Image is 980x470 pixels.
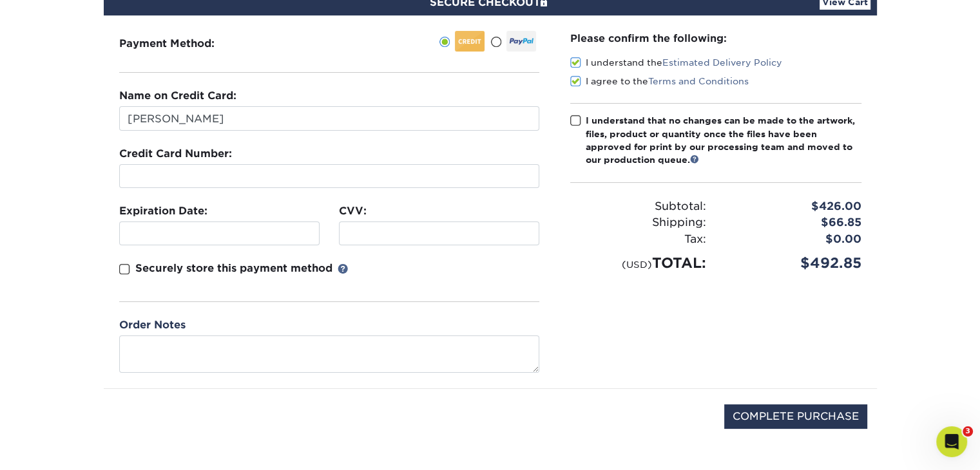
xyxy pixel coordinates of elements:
h3: Payment Method: [119,37,246,50]
label: Credit Card Number: [119,146,232,162]
p: Active over [DATE] [62,16,140,29]
img: DigiCert Secured Site Seal [113,404,178,442]
div: Hello [PERSON_NAME]! Thank you for your recent order and for choosing design services. I'm not se... [21,95,201,171]
button: Home [202,5,226,30]
h1: [PERSON_NAME] [62,6,146,16]
div: For the design, do you want to keep the design very similar - just convert the folded artwork int... [21,178,201,228]
button: Start recording [82,371,92,382]
button: Send a message… [220,366,242,387]
div: $0.00 [716,231,871,248]
label: Expiration Date: [119,203,207,219]
textarea: Message… [11,344,247,366]
iframe: Secure expiration date input frame [125,227,314,240]
a: Terms and Conditions [648,76,749,86]
div: Brooke says… [10,56,247,371]
div: TOTAL: [561,252,716,274]
label: Order Notes [119,317,186,333]
i: You will receive a copy of this message by email [21,311,197,334]
button: Gif picker [61,371,72,382]
div: Close [226,5,249,28]
input: COMPLETE PURCHASE [724,404,867,429]
label: I agree to the [570,75,749,88]
div: Subtotal: [561,198,716,215]
button: Upload attachment [20,371,30,382]
div: $492.85 [716,252,871,274]
div: ACTION REQUIRED: Primoprint Order 21920-33487-36127 [21,64,201,89]
div: Please confirm the following: [570,31,861,46]
div: $66.85 [716,214,871,231]
div: Tax: [561,231,716,248]
button: go back [8,5,33,30]
small: (USD) [622,259,652,270]
button: Emoji picker [41,371,51,382]
label: Name on Credit Card: [119,88,236,104]
span: 3 [963,426,973,437]
div: Any other information or creative direction you may have is always helpful. Let us know if you ha... [21,234,201,285]
a: Estimated Delivery Policy [662,57,782,68]
p: Securely store this payment method [135,261,332,276]
iframe: Secure card number input frame [125,170,533,182]
iframe: Secure CVC input frame [345,227,533,240]
div: $426.00 [716,198,871,215]
div: Shipping: [561,214,716,231]
iframe: Intercom live chat [936,426,967,457]
img: Profile image for Brooke [37,7,57,28]
label: I understand the [570,56,782,69]
input: First & Last Name [119,106,539,131]
div: I understand that no changes can be made to the artwork, files, product or quantity once the file... [586,114,861,167]
div: Thank you, [PERSON_NAME] [21,292,201,305]
div: ACTION REQUIRED: Primoprint Order 21920-33487-36127Hello [PERSON_NAME]! Thank you for your recent... [10,56,211,343]
label: CVV: [339,203,367,219]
